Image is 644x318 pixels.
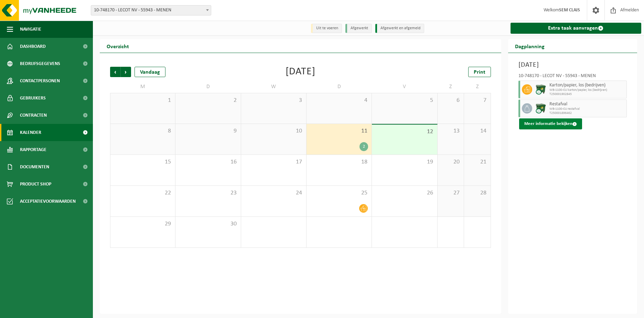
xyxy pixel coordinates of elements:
[559,8,580,13] strong: SEM CLAIS
[114,127,172,135] span: 8
[175,81,241,93] td: D
[441,189,460,197] span: 27
[310,158,368,166] span: 18
[549,107,625,111] span: WB-1100-CU restafval
[441,97,460,104] span: 6
[310,127,368,135] span: 11
[241,81,307,93] td: W
[20,107,47,124] span: Contracten
[91,5,211,15] span: 10-748170 - LECOT NV - 55943 - MENEN
[375,158,433,166] span: 19
[100,39,136,53] h2: Overzicht
[20,21,41,38] span: Navigatie
[179,158,237,166] span: 16
[20,176,51,193] span: Product Shop
[549,88,625,92] span: WB-1100-CU karton/papier, los (bedrijven)
[114,220,172,228] span: 29
[114,158,172,166] span: 15
[464,81,491,93] td: Z
[310,189,368,197] span: 25
[508,39,551,53] h2: Dagplanning
[536,84,546,95] img: WB-1100-CU
[549,111,625,115] span: T250001896462
[286,67,315,77] div: [DATE]
[20,158,49,176] span: Documenten
[110,81,175,93] td: M
[468,158,487,166] span: 21
[245,189,303,197] span: 24
[375,189,433,197] span: 26
[468,97,487,104] span: 7
[359,142,368,151] div: 2
[114,97,172,104] span: 1
[307,81,372,93] td: D
[441,158,460,166] span: 20
[474,70,485,75] span: Print
[20,124,41,141] span: Kalender
[91,6,211,15] span: 10-748170 - LECOT NV - 55943 - MENEN
[375,128,433,136] span: 12
[518,74,627,81] div: 10-748170 - LECOT NV - 55943 - MENEN
[519,118,582,129] button: Meer informatie bekijken
[468,189,487,197] span: 28
[438,81,464,93] td: Z
[345,24,372,33] li: Afgewerkt
[310,97,368,104] span: 4
[441,127,460,135] span: 13
[20,141,46,158] span: Rapportage
[549,102,625,107] span: Restafval
[549,83,625,88] span: Karton/papier, los (bedrijven)
[372,81,437,93] td: V
[20,193,76,210] span: Acceptatievoorwaarden
[375,97,433,104] span: 5
[468,127,487,135] span: 14
[20,55,60,72] span: Bedrijfsgegevens
[245,127,303,135] span: 10
[179,189,237,197] span: 23
[20,38,46,55] span: Dashboard
[245,158,303,166] span: 17
[245,97,303,104] span: 3
[375,24,424,33] li: Afgewerkt en afgemeld
[511,23,642,34] a: Extra taak aanvragen
[179,127,237,135] span: 9
[20,89,46,107] span: Gebruikers
[311,24,342,33] li: Uit te voeren
[121,67,131,77] span: Volgende
[110,67,120,77] span: Vorige
[135,67,165,77] div: Vandaag
[114,189,172,197] span: 22
[468,67,491,77] a: Print
[20,72,60,89] span: Contactpersonen
[179,97,237,104] span: 2
[179,220,237,228] span: 30
[536,103,546,114] img: WB-1100-CU
[549,92,625,96] span: T250001902845
[518,60,627,70] h3: [DATE]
